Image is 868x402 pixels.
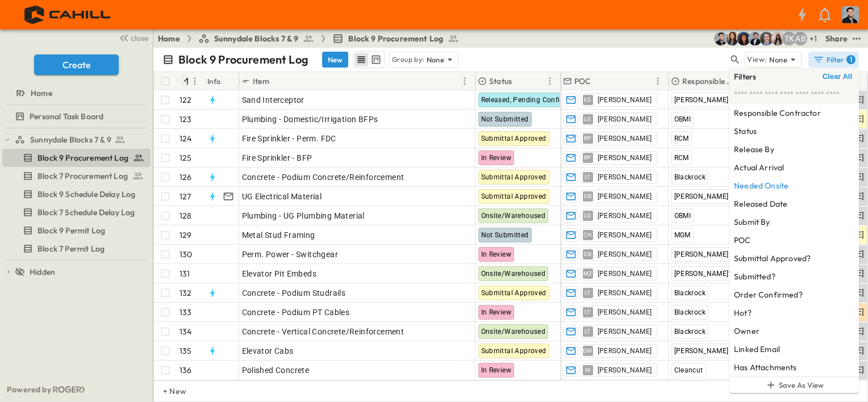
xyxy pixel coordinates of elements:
div: Teddy Khuong (tkhuong@guzmangc.com) [782,32,796,45]
span: In Review [481,366,512,374]
a: Sunnydale Blocks 7 & 9 [198,33,315,44]
span: [PERSON_NAME] [598,95,652,104]
p: Status [489,76,512,87]
img: Profile Picture [842,6,859,23]
span: [PERSON_NAME] [598,115,652,124]
p: 133 [180,307,192,318]
button: Create [34,55,119,75]
div: # [177,72,205,90]
p: 131 [180,268,190,279]
p: 132 [180,287,192,299]
img: Olivia Khan (okhan@cahill-sf.com) [737,32,750,45]
span: Plumbing - UG Plumbing Material [242,210,365,221]
span: Concrete - Vertical Concrete/Reinforcement [242,326,404,337]
span: Personal Task Board [30,111,103,122]
h6: Order Confirmed? [734,289,803,300]
span: CH [583,235,592,235]
div: Personal Task Boardtest [2,107,151,125]
span: [PERSON_NAME] [598,346,652,355]
p: 134 [180,326,192,337]
span: Perm. Power - Switchgear [242,249,339,260]
a: Block 7 Schedule Delay Log [2,204,148,220]
span: Onsite/Warehoused [481,212,546,220]
button: Menu [188,74,202,88]
span: Sand Interceptor [242,94,304,106]
img: Kim Bowen (kbowen@cahill-sf.com) [725,32,739,45]
div: Andrew Barreto (abarreto@guzmangc.com) [794,32,807,45]
a: Block 9 Procurement Log [332,33,459,44]
h6: Linked Email [734,344,780,355]
span: Onsite/Warehoused [481,270,546,278]
span: Not Submitted [481,231,529,239]
h6: Released Date [734,198,787,210]
p: 135 [180,345,192,357]
span: Sunnydale Blocks 7 & 9 [214,33,299,44]
button: Clear All [820,70,854,83]
span: Elevator Cabs [242,345,294,357]
div: Block 9 Procurement Logtest [2,149,151,167]
button: Sort [272,75,284,87]
p: 124 [180,133,192,144]
p: View: [747,53,767,66]
span: Block 9 Permit Log [37,225,105,236]
button: Save As View [729,377,859,393]
p: None [769,54,787,65]
span: [PERSON_NAME] [598,288,652,298]
p: + 1 [809,33,821,44]
span: LT [585,312,591,312]
h6: Submitted? [734,271,775,282]
span: Submittal Approved [481,135,546,143]
p: Item [253,76,269,87]
p: POC [574,76,591,87]
button: New [322,52,348,68]
span: Block 9 Procurement Log [37,152,128,164]
a: Home [2,85,148,101]
span: Block 9 Procurement Log [348,33,443,44]
span: Concrete - Podium PT Cables [242,307,350,318]
span: [PERSON_NAME] [598,231,652,240]
span: Block 9 Schedule Delay Log [37,189,135,200]
span: ES [584,99,591,100]
span: Submittal Approved [481,347,546,355]
span: [PERSON_NAME] [598,308,652,317]
span: [PERSON_NAME] [674,192,729,200]
p: 128 [180,210,192,221]
span: Fire Sprinkler - Perm. FDC [242,133,336,144]
button: close [114,30,151,45]
button: test [850,32,863,45]
span: Blackrock [674,308,706,316]
button: Sort [181,75,194,87]
a: Block 9 Procurement Log [2,150,148,166]
a: Home [158,33,180,44]
span: [PERSON_NAME] [598,366,652,375]
h6: Has Attachments [734,362,797,373]
nav: breadcrumbs [158,33,466,44]
span: Blackrock [674,328,706,336]
span: Cleancut [674,366,703,374]
h6: Submittal Approved? [734,253,811,264]
h6: Needed Onsite [734,180,788,191]
p: 130 [180,249,193,260]
span: In Review [481,250,512,258]
span: Polished Concrete [242,365,310,376]
span: OBMI [674,115,691,123]
button: Sort [514,75,527,87]
span: [PERSON_NAME] [674,347,729,355]
a: Sunnydale Blocks 7 & 9 [15,132,148,148]
p: 126 [180,171,192,183]
span: OBMI [674,212,691,220]
img: Jared Salin (jsalin@cahill-sf.com) [759,32,773,45]
p: 125 [180,152,192,164]
p: + New [163,386,170,397]
a: Block 7 Permit Log [2,241,148,257]
div: Block 9 Schedule Delay Logtest [2,185,151,203]
span: Plumbing - Domestic/Irrigation BFPs [242,114,378,125]
a: Block 9 Permit Log [2,223,148,238]
p: 127 [180,191,191,202]
span: [PERSON_NAME] [598,134,652,143]
h6: POC [734,235,751,246]
span: In Review [481,154,512,162]
img: Mike Daly (mdaly@cahill-sf.com) [748,32,762,45]
h6: Filters [734,71,756,82]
